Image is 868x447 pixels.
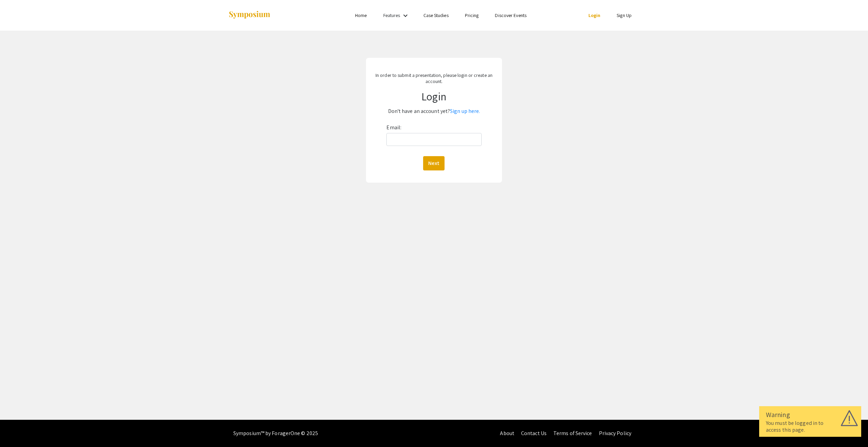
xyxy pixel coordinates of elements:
[588,12,601,18] a: Login
[553,430,592,437] a: Terms of Service
[228,11,271,20] img: Symposium by ForagerOne
[495,12,527,18] a: Discover Events
[355,12,367,18] a: Home
[375,90,494,103] h1: Login
[233,420,318,447] div: Symposium™ by ForagerOne © 2025
[465,12,479,18] a: Pricing
[383,12,400,18] a: Features
[521,430,547,437] a: Contact Us
[599,430,631,437] a: Privacy Policy
[423,12,449,18] a: Case Studies
[450,107,480,115] a: Sign up here.
[500,430,514,437] a: About
[401,12,410,20] mat-icon: Expand Features list
[766,420,854,433] div: You must be logged in to access this page.
[375,72,494,84] p: In order to submit a presentation, please login or create an account.
[375,106,494,117] p: Don't have an account yet?
[423,156,445,170] button: Next
[617,12,632,18] a: Sign Up
[386,122,401,133] label: Email:
[766,410,854,420] div: Warning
